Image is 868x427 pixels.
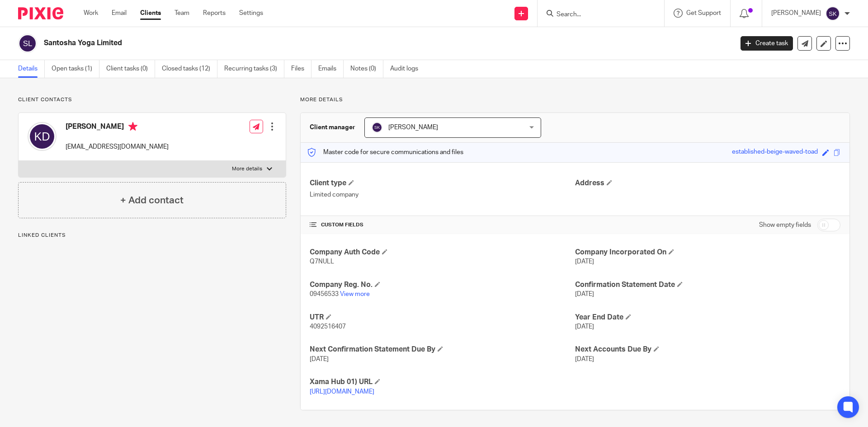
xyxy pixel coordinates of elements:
[732,147,818,158] div: established-beige-waved-toad
[388,124,438,131] span: [PERSON_NAME]
[310,389,374,395] a: [URL][DOMAIN_NAME]
[18,96,286,103] p: Client contacts
[128,122,137,131] i: Primary
[686,10,721,16] span: Get Support
[350,60,383,78] a: Notes (0)
[575,248,840,257] h4: Company Incorporated On
[310,356,329,362] span: [DATE]
[575,313,840,322] h4: Year End Date
[575,324,594,330] span: [DATE]
[318,60,344,78] a: Emails
[307,148,463,157] p: Master code for secure communications and files
[18,60,45,78] a: Details
[575,178,840,188] h4: Address
[203,9,226,18] a: Reports
[140,9,161,18] a: Clients
[741,36,793,51] a: Create task
[575,280,840,290] h4: Confirmation Statement Date
[771,9,821,18] p: [PERSON_NAME]
[239,9,263,18] a: Settings
[66,142,169,151] p: [EMAIL_ADDRESS][DOMAIN_NAME]
[759,221,811,230] label: Show empty fields
[310,190,575,199] p: Limited company
[390,60,425,78] a: Audit logs
[310,123,355,132] h3: Client manager
[310,345,575,354] h4: Next Confirmation Statement Due By
[44,38,590,48] h2: Santosha Yoga Limited
[300,96,850,103] p: More details
[575,291,594,297] span: [DATE]
[162,60,217,78] a: Closed tasks (12)
[18,34,37,53] img: svg%3E
[112,9,127,18] a: Email
[52,60,99,78] a: Open tasks (1)
[120,193,184,207] h4: + Add contact
[575,345,840,354] h4: Next Accounts Due By
[66,122,169,133] h4: [PERSON_NAME]
[826,6,840,21] img: svg%3E
[575,258,594,265] span: [DATE]
[310,258,334,265] span: Q7NULL
[310,248,575,257] h4: Company Auth Code
[310,377,575,387] h4: Xama Hub 01) URL
[310,178,575,188] h4: Client type
[310,291,339,297] span: 09456533
[310,280,575,290] h4: Company Reg. No.
[84,9,98,18] a: Work
[340,291,370,297] a: View more
[232,165,262,173] p: More details
[575,356,594,362] span: [DATE]
[310,221,575,229] h4: CUSTOM FIELDS
[310,313,575,322] h4: UTR
[372,122,382,133] img: svg%3E
[18,7,63,19] img: Pixie
[18,232,286,239] p: Linked clients
[556,11,637,19] input: Search
[310,324,346,330] span: 4092516407
[291,60,311,78] a: Files
[175,9,189,18] a: Team
[106,60,155,78] a: Client tasks (0)
[28,122,57,151] img: svg%3E
[224,60,284,78] a: Recurring tasks (3)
